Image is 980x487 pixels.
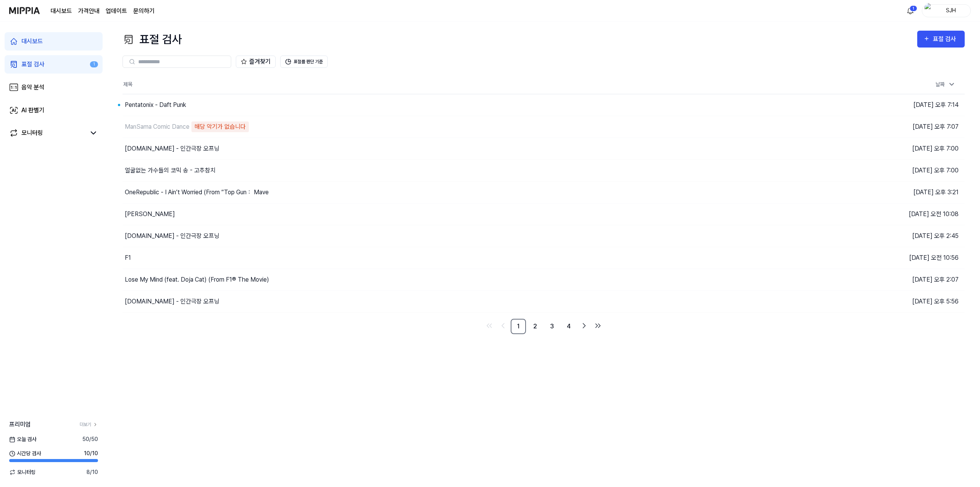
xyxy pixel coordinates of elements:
td: [DATE] 오후 7:00 [754,138,965,159]
div: Lose My Mind (feat. Doja Cat) (From F1® The Movie) [125,275,269,284]
div: 표절 검사 [21,60,44,69]
span: 50 / 50 [82,435,98,443]
a: Go to next page [578,320,590,332]
span: 오늘 검사 [9,435,36,443]
td: [DATE] 오후 7:14 [754,94,965,116]
span: 모니터링 [9,468,36,476]
td: [DATE] 오후 5:56 [754,290,965,312]
div: OneRepublic - I Ain’t Worried (From “Top Gun： Mave [125,188,269,197]
div: ManSama Comic Dance [125,122,189,131]
div: 얼굴없는 가수들의 코믹 송 - 고추참치 [125,166,216,175]
nav: pagination [122,319,965,334]
a: 업데이트 [106,7,127,16]
td: [DATE] 오후 7:07 [754,116,965,138]
div: 1 [90,61,98,68]
td: [DATE] 오전 10:08 [754,203,965,225]
div: 음악 분석 [21,83,44,92]
div: AI 판별기 [21,106,44,115]
td: [DATE] 오후 3:21 [754,181,965,203]
a: 대시보드 [5,32,103,51]
td: [DATE] 오후 7:00 [754,159,965,181]
td: [DATE] 오전 10:56 [754,247,965,269]
div: 해당 악기가 없습니다 [191,121,249,132]
span: 10 / 10 [84,449,98,457]
button: 가격안내 [78,7,100,16]
a: 1 [511,319,526,334]
a: 음악 분석 [5,78,103,97]
button: 표절률 판단 기준 [280,56,328,68]
td: [DATE] 오후 2:45 [754,225,965,247]
span: 8 / 10 [87,468,98,476]
div: Pentatonix - Daft Punk [125,100,186,110]
a: 모니터링 [9,128,86,138]
button: 즐겨찾기 [236,56,276,68]
div: [DOMAIN_NAME] - 인간극장 오프닝 [125,231,219,241]
img: 알림 [906,6,915,15]
span: 프리미엄 [9,420,31,429]
a: 문의하기 [133,7,155,16]
a: Go to first page [483,320,495,332]
div: SJH [936,6,966,15]
span: 시간당 검사 [9,449,41,457]
a: Go to previous page [497,320,509,332]
div: [DOMAIN_NAME] - 인간극장 오프닝 [125,297,219,306]
td: [DATE] 오후 2:07 [754,269,965,290]
button: 알림1 [904,5,916,17]
div: [DOMAIN_NAME] - 인간극장 오프닝 [125,144,219,153]
div: 표절 검사 [933,34,959,44]
div: 표절 검사 [122,31,182,48]
button: profileSJH [922,4,971,17]
button: 표절 검사 [917,31,965,48]
div: F1 [125,253,131,262]
a: AI 판별기 [5,101,103,120]
a: 4 [561,319,577,334]
a: 2 [528,319,543,334]
a: 3 [544,319,560,334]
img: profile [924,3,934,18]
th: 제목 [122,75,754,94]
a: 대시보드 [51,7,72,16]
a: Go to last page [592,320,604,332]
div: [PERSON_NAME] [125,210,175,219]
div: 대시보드 [21,37,43,46]
div: 모니터링 [21,128,43,138]
div: 날짜 [933,78,959,91]
div: 1 [910,5,917,11]
a: 표절 검사1 [5,55,103,74]
a: 더보기 [80,421,98,428]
